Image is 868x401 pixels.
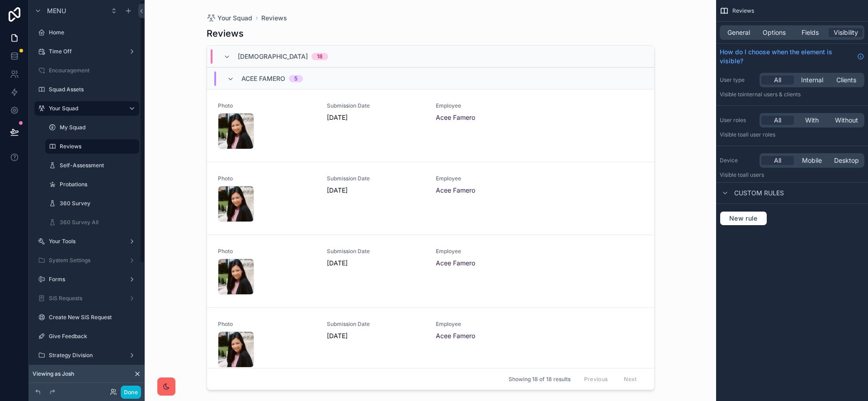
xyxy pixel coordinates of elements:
span: Options [763,28,786,37]
label: Forms [49,276,125,283]
label: Encouragement [49,67,137,74]
span: General [727,28,750,37]
p: Visible to [720,171,864,179]
label: Device [720,157,756,164]
button: Done [121,386,141,399]
span: With [805,116,819,125]
a: SiS Requests [34,291,139,306]
a: How do I choose when the element is visible? [720,47,864,66]
span: All [774,156,781,165]
a: Time Off [34,44,139,59]
a: Probations [45,177,139,192]
a: System Settings [34,253,139,268]
span: All [774,116,781,125]
a: Give Feedback [34,329,139,344]
span: Internal users & clients [743,91,801,98]
span: Desktop [834,156,859,165]
span: All [774,75,781,85]
a: Encouragement [34,63,139,78]
p: Visible to [720,91,864,98]
a: Your Squad [34,101,139,116]
a: Reviews [45,139,139,154]
label: Your Tools [49,238,125,245]
a: My Squad [45,120,139,135]
label: Time Off [49,48,125,55]
a: Create New SiS Request [34,310,139,325]
label: Reviews [60,143,134,150]
a: Your Tools [34,234,139,249]
span: Viewing as Josh [33,370,74,377]
label: Strategy Division [49,352,125,359]
label: User roles [720,117,756,124]
label: 360 Survey [60,200,137,207]
label: Home [49,29,137,36]
span: all users [743,171,764,178]
button: New rule [720,211,767,226]
label: Self-Assessment [60,162,137,169]
label: Squad Assets [49,86,137,93]
a: Self-Assessment [45,158,139,173]
div: 5 [294,75,297,82]
span: All user roles [743,131,775,138]
span: Acee Famero [241,74,285,83]
span: [DEMOGRAPHIC_DATA] [238,52,308,61]
label: My Squad [60,124,137,131]
span: Fields [802,28,819,37]
span: Reviews [732,7,754,14]
label: Your Squad [49,105,121,112]
a: 360 Survey [45,196,139,211]
span: New rule [726,214,761,222]
span: Visibility [834,28,858,37]
span: Mobile [802,156,822,165]
a: 360 Survey All [45,215,139,230]
span: Showing 18 of 18 results [509,376,571,383]
label: Create New SiS Request [49,314,137,321]
span: Custom rules [734,189,784,198]
p: Visible to [720,131,864,138]
a: Squad Assets [34,82,139,97]
label: Probations [60,181,137,188]
a: Home [34,25,139,40]
span: How do I choose when the element is visible? [720,47,854,66]
span: Without [835,116,858,125]
span: Internal [801,75,823,85]
a: Forms [34,272,139,287]
label: SiS Requests [49,295,125,302]
label: Give Feedback [49,333,137,340]
label: User type [720,76,756,84]
span: Menu [47,6,66,15]
div: 18 [317,53,323,60]
a: Strategy Division [34,348,139,363]
label: 360 Survey All [60,219,137,226]
label: System Settings [49,257,125,264]
span: Clients [836,75,856,85]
